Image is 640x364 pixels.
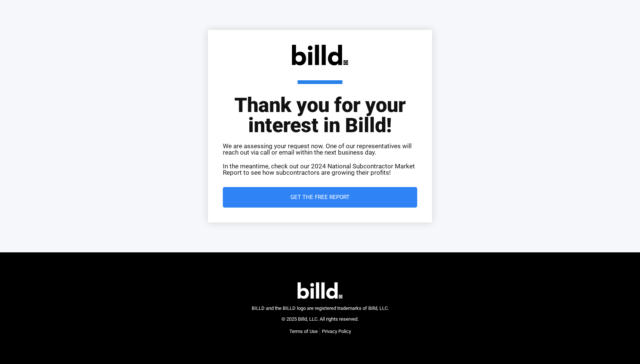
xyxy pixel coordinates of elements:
[252,305,389,322] span: BILLD and the BILLD logo are registered trademarks of Billd, LLC. © 2025 Billd, LLC. All rights r...
[289,328,318,335] a: Terms of Use
[223,143,417,156] p: We are assessing your request now. One of our representatives will reach out via call or email wi...
[223,187,417,208] a: Get the Free Report
[322,328,351,335] a: Privacy Policy
[290,195,350,200] span: Get the Free Report
[289,328,351,335] nav: Menu
[223,80,417,136] h1: Thank you for your interest in Billd!
[223,163,417,176] p: In the meantime, check out our 2024 National Subcontractor Market Report to see how subcontractor...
